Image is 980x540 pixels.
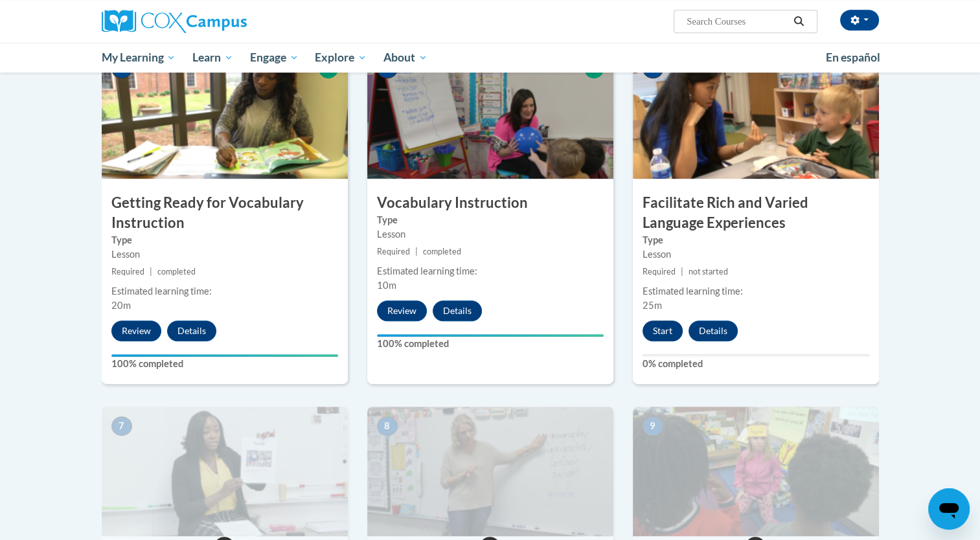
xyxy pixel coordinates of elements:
img: Course Image [367,49,613,179]
span: Required [377,247,410,256]
div: Lesson [377,227,604,242]
a: Learn [184,43,242,73]
button: Details [689,321,738,341]
label: 100% completed [377,337,604,351]
div: Estimated learning time: [377,264,604,278]
img: Cox Campus [102,10,247,33]
span: 20m [111,300,131,311]
img: Course Image [367,407,613,536]
span: About [383,50,427,65]
span: Required [111,267,144,276]
span: | [415,247,418,256]
div: Estimated learning time: [643,284,869,298]
span: Learn [192,50,233,65]
span: Explore [315,50,367,65]
label: 100% completed [111,357,338,371]
label: Type [377,213,604,227]
button: Search [789,14,808,29]
span: 7 [111,416,132,436]
button: Start [643,321,683,341]
span: My Learning [101,50,176,65]
img: Course Image [102,49,348,179]
span: 8 [377,416,398,436]
a: Cox Campus [102,10,348,33]
button: Details [433,300,482,321]
span: completed [423,247,461,256]
div: Estimated learning time: [111,284,338,298]
h3: Facilitate Rich and Varied Language Experiences [633,193,879,233]
span: 25m [643,300,662,311]
span: completed [157,267,196,276]
div: Lesson [111,247,338,262]
span: not started [689,267,728,276]
a: Explore [306,43,375,73]
h3: Vocabulary Instruction [367,193,613,213]
input: Search Courses [685,14,789,29]
img: Course Image [633,49,879,179]
label: Type [111,233,338,247]
img: Course Image [633,407,879,536]
div: Lesson [643,247,869,262]
a: Engage [242,43,307,73]
div: Your progress [111,354,338,357]
button: Account Settings [840,10,879,30]
span: Required [643,267,676,276]
span: | [681,267,683,276]
a: My Learning [93,43,185,73]
span: 10m [377,280,396,291]
button: Review [377,300,427,321]
div: Your progress [377,334,604,337]
label: Type [643,233,869,247]
button: Details [167,321,216,341]
a: En español [817,44,889,71]
span: | [150,267,152,276]
img: Course Image [102,407,348,536]
h3: Getting Ready for Vocabulary Instruction [102,193,348,233]
iframe: Button to launch messaging window [928,488,970,530]
div: Main menu [82,43,898,73]
a: About [375,43,436,73]
span: Engage [250,50,299,65]
span: En español [826,51,880,64]
button: Review [111,321,161,341]
span: 9 [643,416,663,436]
label: 0% completed [643,357,869,371]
